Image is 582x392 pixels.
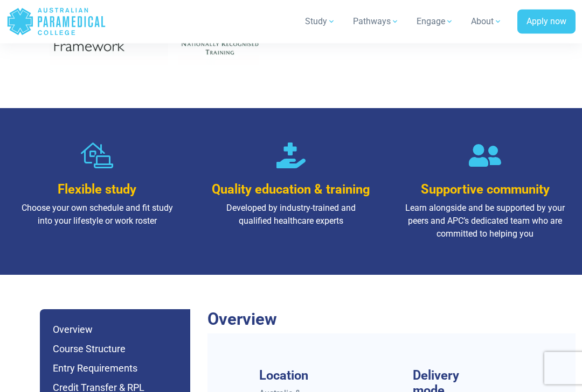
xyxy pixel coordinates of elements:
a: About [465,6,509,37]
p: Developed by industry-trained and qualified healthcare experts [209,202,373,228]
h3: Flexible study [15,182,179,197]
h2: Overview [207,310,576,330]
h3: Location [259,368,328,383]
p: Learn alongside and be supported by your peers and APC’s dedicated team who are committed to help... [403,202,567,241]
h6: Overview [53,323,198,338]
a: Engage [410,6,460,37]
h3: Supportive community [403,182,567,197]
h3: Quality education & training [209,182,373,197]
p: Choose your own schedule and fit study into your lifestyle or work roster [15,202,179,228]
a: Study [299,6,342,37]
a: Australian Paramedical College [6,4,106,39]
a: Apply now [517,10,576,34]
a: Pathways [347,6,406,37]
